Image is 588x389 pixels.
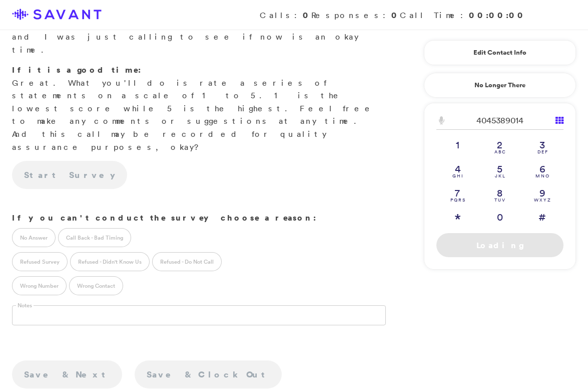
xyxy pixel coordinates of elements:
span: J K L [479,174,521,178]
a: 3 [521,135,563,159]
label: Notes [16,302,34,309]
a: Loading [436,233,563,257]
label: No Answer [12,228,56,247]
strong: 0 [391,10,400,21]
a: # [521,207,563,231]
span: G H I [436,174,479,178]
strong: 0 [303,10,311,21]
a: 9 [521,183,563,207]
a: No Longer There [424,73,576,98]
a: 7 [436,183,479,207]
span: A B C [479,150,521,154]
a: 6 [521,159,563,183]
span: T U V [479,198,521,203]
span: W X Y Z [521,198,563,203]
strong: 00:00:00 [469,10,526,21]
label: Wrong Number [12,276,67,295]
a: 2 [479,135,521,159]
a: Edit Contact Info [436,45,563,61]
label: Wrong Contact [69,276,123,295]
label: Refused Survey [12,252,68,271]
strong: If it is a good time: [12,64,141,75]
a: 0 [479,207,521,231]
a: 5 [479,159,521,183]
a: Start Survey [12,161,127,189]
a: 8 [479,183,521,207]
label: Refused - Do Not Call [152,252,222,271]
p: The interview generally takes about 5 minutes and I was just calling to see if now is an okay time. [12,18,386,56]
strong: If you can't conduct the survey choose a reason: [12,212,316,223]
label: Call Back - Bad Timing [58,228,131,247]
a: Save & Next [12,360,122,388]
a: Save & Clock Out [135,360,282,388]
a: 1 [436,135,479,159]
span: M N O [521,174,563,178]
a: 4 [436,159,479,183]
p: Great. What you'll do is rate a series of statements on a scale of 1 to 5. 1 is the lowest score ... [12,64,386,153]
span: P Q R S [436,198,479,203]
label: Refused - Didn't Know Us [70,252,150,271]
span: D E F [521,150,563,154]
